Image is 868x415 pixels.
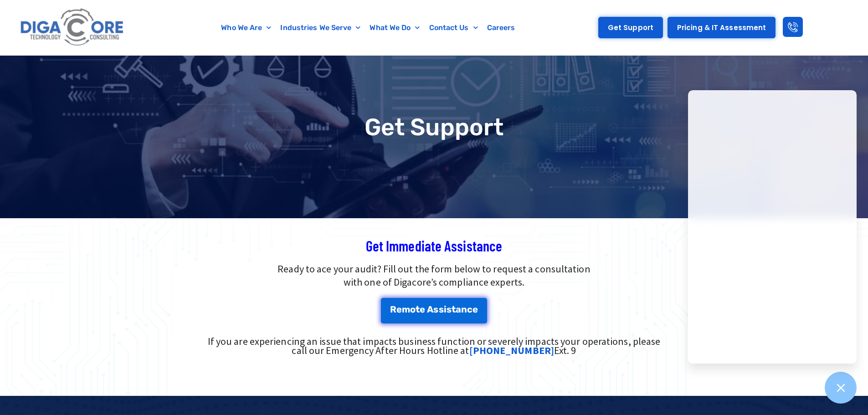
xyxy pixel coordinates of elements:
[201,337,668,355] div: If you are experiencing an issue that impacts business function or severely impacts your operatio...
[598,17,663,38] a: Get Support
[5,115,863,139] h1: Get Support
[390,305,396,314] span: R
[425,17,483,38] a: Contact Us
[381,298,488,323] a: Remote Assistance
[402,305,410,314] span: m
[688,90,857,364] iframe: Chatgenie Messenger
[447,305,452,314] span: s
[366,237,502,254] span: Get Immediate Assistance
[18,5,127,51] img: Digacore logo 1
[461,305,467,314] span: n
[469,344,554,357] a: [PHONE_NUMBER]
[420,305,425,314] span: e
[608,24,653,31] span: Get Support
[416,305,420,314] span: t
[483,17,520,38] a: Careers
[467,305,473,314] span: c
[427,305,433,314] span: A
[276,17,365,38] a: Industries We Serve
[444,305,447,314] span: i
[473,305,478,314] span: e
[365,17,424,38] a: What We Do
[410,305,416,314] span: o
[396,305,402,314] span: e
[216,17,276,38] a: Who We Are
[668,17,776,38] a: Pricing & IT Assessment
[143,262,726,289] p: Ready to ace your audit? Fill out the form below to request a consultation with one of Digacore’s...
[439,305,444,314] span: s
[433,305,438,314] span: s
[171,17,566,38] nav: Menu
[456,305,461,314] span: a
[452,305,456,314] span: t
[677,24,766,31] span: Pricing & IT Assessment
